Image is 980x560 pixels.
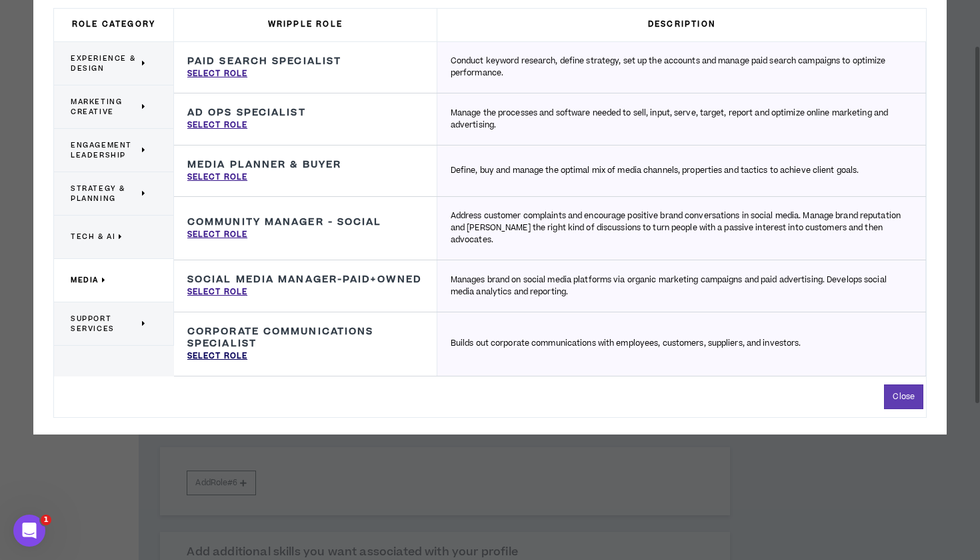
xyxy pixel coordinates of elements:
p: Manage the processes and software needed to sell, input, serve, target, report and optimize onlin... [451,107,912,131]
p: Builds out corporate communications with employees, customers, suppliers, and investors. [451,338,801,350]
span: 1 [41,515,51,525]
p: Address customer complaints and encourage positive brand conversations in social media. Manage br... [451,210,912,246]
span: Strategy & Planning [71,184,139,204]
h3: Community Manager - Social [187,216,382,228]
button: Close [884,384,923,409]
h3: Paid Search Specialist [187,55,341,67]
p: Select Role [187,350,247,362]
p: Select Role [187,68,247,80]
span: Engagement Leadership [71,140,139,160]
p: Conduct keyword research, define strategy, set up the accounts and manage paid search campaigns t... [451,55,912,79]
p: Select Role [187,172,247,184]
h3: Corporate Communications Specialist [187,326,423,350]
span: Experience & Design [71,53,139,73]
span: Marketing Creative [71,97,139,117]
h3: Wripple Role [174,9,437,41]
h3: Social Media Manager-Paid+Owned [187,274,422,286]
p: Manages brand on social media platforms via organic marketing campaigns and paid advertising. Dev... [451,274,912,298]
p: Select Role [187,286,247,298]
h3: Description [437,9,926,41]
span: Tech & AI [71,232,115,242]
iframe: Intercom live chat [13,515,45,547]
h3: Ad Ops Specialist [187,107,306,119]
span: Media [71,275,99,285]
p: Define, buy and manage the optimal mix of media channels, properties and tactics to achieve clien... [451,165,859,177]
h3: Role Category [54,9,174,41]
h3: Media Planner & Buyer [187,159,341,171]
p: Select Role [187,119,247,131]
p: Select Role [187,229,247,241]
span: Support Services [71,314,139,334]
